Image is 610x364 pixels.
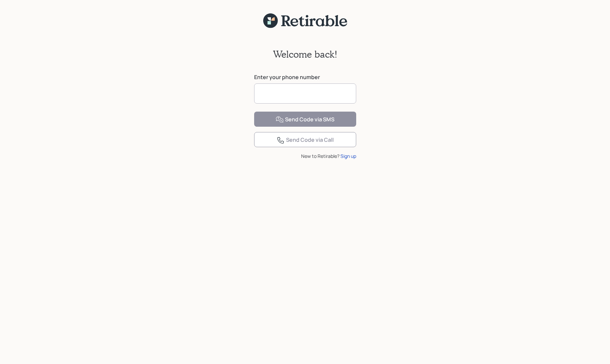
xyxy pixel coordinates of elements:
h2: Welcome back! [273,49,337,60]
button: Send Code via Call [254,132,356,147]
button: Send Code via SMS [254,112,356,127]
div: Sign up [340,153,356,160]
div: New to Retirable? [254,153,356,160]
div: Send Code via SMS [276,116,334,124]
div: Send Code via Call [277,136,334,144]
label: Enter your phone number [254,73,356,81]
